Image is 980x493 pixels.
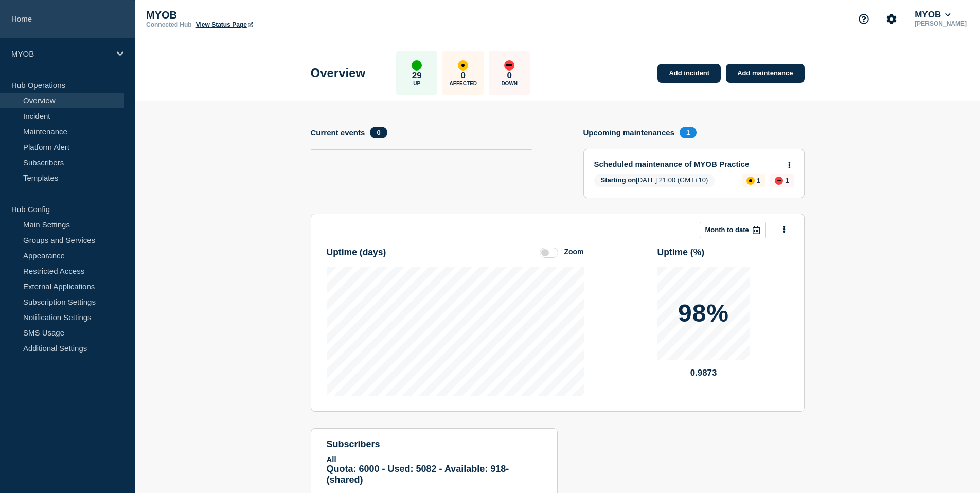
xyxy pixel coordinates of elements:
[412,71,422,81] p: 29
[881,8,902,30] button: Account settings
[678,301,729,326] p: 98%
[583,128,675,137] h4: Upcoming maintenances
[311,128,365,137] h4: Current events
[757,177,760,184] p: 1
[327,455,542,464] p: All
[657,368,750,378] p: 0.9873
[700,222,766,238] button: Month to date
[564,248,583,256] div: Zoom
[726,64,804,83] a: Add maintenance
[504,60,514,71] div: down
[370,127,387,138] span: 0
[327,247,386,258] h3: Uptime ( days )
[413,81,420,86] p: Up
[746,177,755,185] div: affected
[327,439,542,450] h4: subscribers
[146,9,352,21] p: MYOB
[594,160,780,168] a: Scheduled maintenance of MYOB Practice
[913,10,953,20] button: MYOB
[785,177,789,184] p: 1
[705,226,749,234] p: Month to date
[412,60,422,71] div: up
[594,174,715,187] span: [DATE] 21:00 (GMT+10)
[775,177,783,185] div: down
[311,66,366,80] h1: Overview
[196,21,253,28] a: View Status Page
[458,60,468,71] div: affected
[853,8,875,30] button: Support
[913,20,969,27] p: [PERSON_NAME]
[601,176,636,184] span: Starting on
[680,127,697,138] span: 1
[501,81,518,86] p: Down
[146,21,192,28] p: Connected Hub
[507,71,512,81] p: 0
[11,49,110,58] p: MYOB
[450,81,477,86] p: Affected
[461,71,466,81] p: 0
[657,247,705,258] h3: Uptime ( % )
[657,64,721,83] a: Add incident
[327,464,509,485] span: Quota: 6000 - Used: 5082 - Available: 918 - (shared)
